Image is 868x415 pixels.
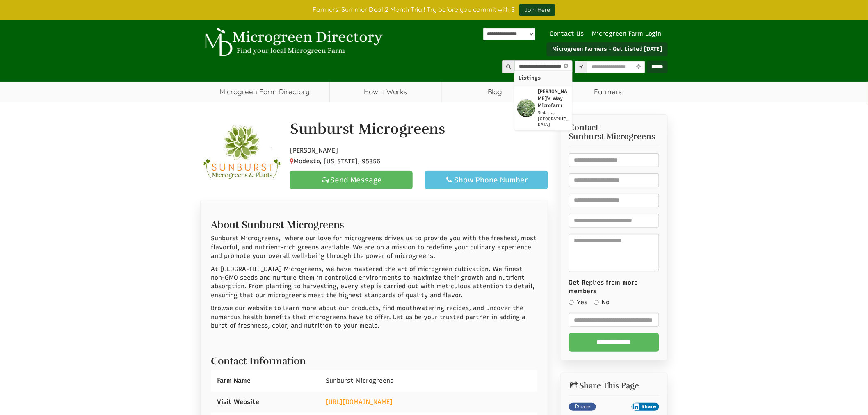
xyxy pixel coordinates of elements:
p: At [GEOGRAPHIC_DATA] Microgreens, we have mastered the art of microgreen cultivation. We finest n... [211,265,537,300]
p: Sunburst Microgreens, where our love for microgreens drives us to provide you with the freshest, ... [211,234,537,260]
h1: Sunburst Microgreens [290,121,445,137]
h2: About Sunburst Microgreens [211,215,537,230]
div: Farmers: Summer Deal 2 Month Trial! Try before you commit with $ [194,4,674,16]
span: Modesto, [US_STATE], 95356 [290,157,380,165]
iframe: X Post Button [600,403,628,411]
h2: Share This Page [569,381,660,390]
span: [PERSON_NAME] [290,147,338,154]
h3: Contact [569,123,660,141]
a: Join Here [519,4,555,16]
input: No [594,300,599,305]
span: Sunburst Microgreens [326,377,393,384]
div: Show Phone Number [432,175,541,185]
a: [URL][DOMAIN_NAME] [326,398,393,406]
label: Get Replies from more members [569,278,660,296]
img: pimage 829 162 photo [517,99,535,117]
label: Yes [569,298,588,307]
img: Contact Sunburst Microgreens [201,114,283,196]
p: Sedalia, [GEOGRAPHIC_DATA] [538,110,571,128]
a: Contact Us [546,30,588,37]
a: Send Message [290,171,413,189]
a: Microgreen Farm Login [592,30,666,37]
label: No [594,298,610,307]
span: Sunburst Microgreens [569,132,656,141]
div: Visit Website [211,392,320,413]
strong: [PERSON_NAME]'s Way Microfarm [538,89,568,108]
span: Farmers [548,82,668,102]
select: Language Translate Widget [483,28,535,40]
div: Powered by [483,28,535,40]
i: Use Current Location [634,64,642,70]
input: Yes [569,300,574,305]
h2: Contact Information [211,351,537,366]
p: Browse our website to learn more about our products, find mouthwatering recipes, and uncover the ... [211,304,537,330]
a: Share [569,403,596,411]
div: Farm Name [211,370,320,391]
a: Microgreen Farmers - Get Listed [DATE] [547,42,668,56]
img: Microgreen Directory [200,28,385,57]
a: Blog [442,82,548,102]
a: Microgreen Farm Directory [200,82,329,102]
button: Share [632,403,659,411]
a: How It Works [330,82,442,102]
a: pimage 829 162 photo [PERSON_NAME]'s Way Microfarm Sedalia, [GEOGRAPHIC_DATA] [514,86,573,131]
